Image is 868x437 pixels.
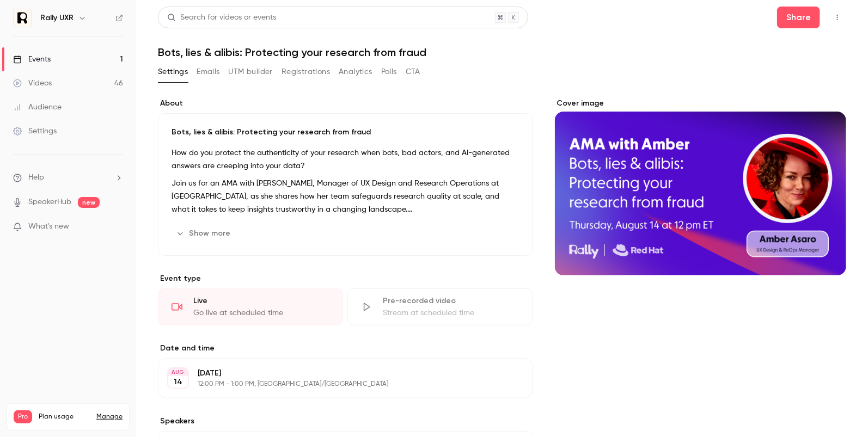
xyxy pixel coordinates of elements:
[158,343,533,354] label: Date and time
[28,172,44,183] span: Help
[172,225,237,242] button: Show more
[198,380,475,389] p: 12:00 PM - 1:00 PM, [GEOGRAPHIC_DATA]/[GEOGRAPHIC_DATA]
[193,296,329,306] div: Live
[110,222,123,232] iframe: Noticeable Trigger
[229,63,273,81] button: UTM builder
[13,126,57,137] div: Settings
[197,63,219,81] button: Emails
[13,102,62,113] div: Audience
[78,197,100,208] span: new
[39,413,90,421] span: Plan usage
[40,13,74,23] h6: Rally UXR
[198,368,475,379] p: [DATE]
[383,307,519,318] div: Stream at scheduled time
[555,98,847,275] section: Cover image
[381,63,397,81] button: Polls
[167,12,276,23] div: Search for videos or events
[158,46,846,59] h1: Bots, lies & alibis: Protecting your research from fraud
[339,63,372,81] button: Analytics
[555,98,847,109] label: Cover image
[174,377,182,387] p: 14
[14,410,32,423] span: Pro
[777,7,820,28] button: Share
[13,172,123,183] li: help-dropdown-opener
[13,78,52,89] div: Videos
[28,196,71,208] a: SpeakerHub
[28,221,69,232] span: What's new
[172,146,519,173] p: How do you protect the authenticity of your research when bots, bad actors, and AI-generated answ...
[383,296,519,306] div: Pre-recorded video
[347,288,533,325] div: Pre-recorded videoStream at scheduled time
[158,63,188,81] button: Settings
[158,273,533,284] p: Event type
[168,368,188,376] div: AUG
[96,413,123,421] a: Manage
[193,307,329,318] div: Go live at scheduled time
[172,177,519,216] p: Join us for an AMA with [PERSON_NAME], Manager of UX Design and Research Operations at [GEOGRAPHI...
[158,416,533,427] label: Speakers
[158,98,533,109] label: About
[14,9,31,27] img: Rally UXR
[158,288,343,325] div: LiveGo live at scheduled time
[282,63,330,81] button: Registrations
[13,54,51,65] div: Events
[172,127,519,138] p: Bots, lies & alibis: Protecting your research from fraud
[406,63,420,81] button: CTA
